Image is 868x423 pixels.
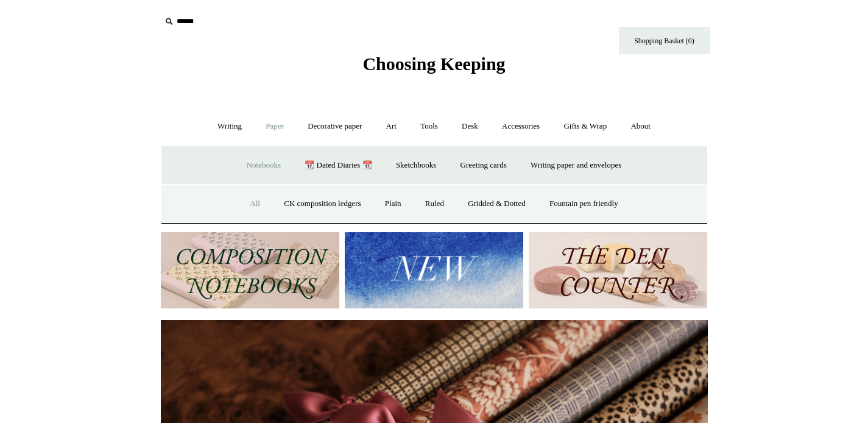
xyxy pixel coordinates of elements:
[619,110,662,143] a: About
[161,232,339,308] img: 202302 Composition ledgers.jpg__PID:69722ee6-fa44-49dd-a067-31375e5d54ec
[414,188,455,220] a: Ruled
[345,232,523,308] img: New.jpg__PID:f73bdf93-380a-4a35-bcfe-7823039498e1
[552,110,618,143] a: Gifts & Wrap
[294,149,383,182] a: 📆 Dated Diaries 📆
[273,188,372,220] a: CK composition ledgers
[385,149,447,182] a: Sketchbooks
[375,110,408,143] a: Art
[236,149,292,182] a: Notebooks
[451,110,489,143] a: Desk
[374,188,412,220] a: Plain
[538,188,629,220] a: Fountain pen friendly
[450,149,518,182] a: Greeting cards
[520,149,632,182] a: Writing paper and envelopes
[206,110,253,143] a: Writing
[619,27,710,54] a: Shopping Basket (0)
[255,110,295,143] a: Paper
[491,110,551,143] a: Accessories
[529,232,707,308] img: The Deli Counter
[409,110,449,143] a: Tools
[297,110,373,143] a: Decorative paper
[362,54,505,74] span: Choosing Keeping
[457,188,537,220] a: Gridded & Dotted
[239,188,271,220] a: All
[362,63,505,72] a: Choosing Keeping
